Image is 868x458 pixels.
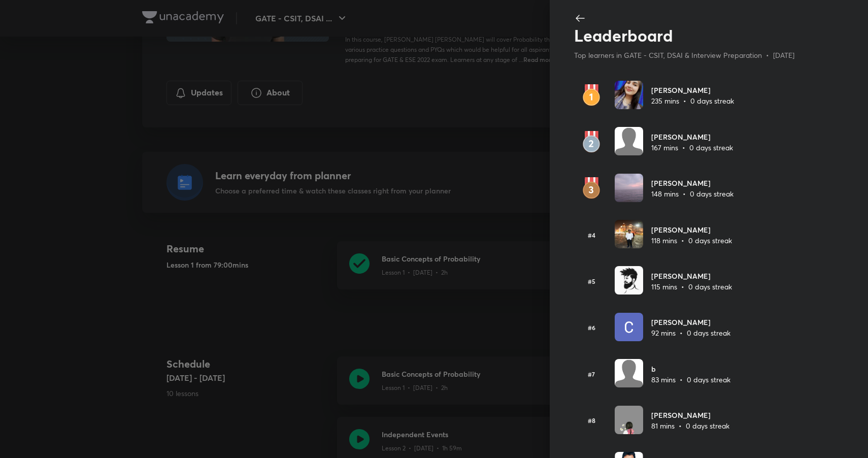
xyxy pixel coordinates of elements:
img: rank2.svg [574,131,609,153]
h6: #7 [574,370,609,379]
p: 115 mins • 0 days streak [651,281,732,292]
p: 118 mins • 0 days streak [651,235,732,246]
p: Top learners in GATE - CSIT, DSAI & Interview Preparation • [DATE] [574,50,810,60]
p: 148 mins • 0 days streak [651,188,733,199]
p: 235 mins • 0 days streak [651,95,734,106]
p: 167 mins • 0 days streak [651,142,733,153]
h2: Leaderboard [574,26,810,45]
img: Avatar [615,313,643,341]
img: rank1.svg [574,84,609,107]
h6: [PERSON_NAME] [651,224,732,235]
h6: [PERSON_NAME] [651,410,729,420]
img: Avatar [615,127,643,155]
img: Avatar [615,406,643,434]
img: rank3.svg [574,177,609,200]
h6: [PERSON_NAME] [651,317,730,328]
h6: #4 [574,231,609,240]
h6: [PERSON_NAME] [651,85,734,95]
h6: [PERSON_NAME] [651,132,733,142]
p: 83 mins • 0 days streak [651,374,730,385]
h6: [PERSON_NAME] [651,178,733,188]
img: Avatar [615,81,643,109]
p: 81 mins • 0 days streak [651,420,729,431]
p: 92 mins • 0 days streak [651,328,730,338]
h6: #8 [574,416,609,425]
img: Avatar [615,220,643,248]
img: Avatar [615,359,643,387]
h6: b [651,364,730,374]
h6: #6 [574,323,609,332]
img: Avatar [615,266,643,295]
h6: [PERSON_NAME] [651,271,732,281]
img: Avatar [615,174,643,202]
h6: #5 [574,277,609,286]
